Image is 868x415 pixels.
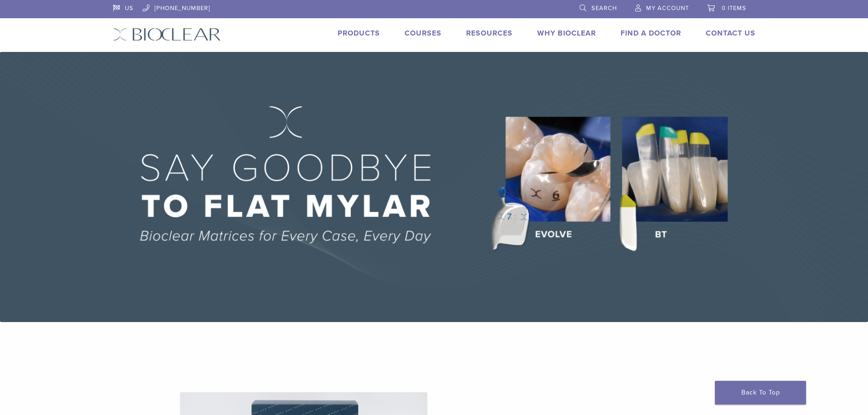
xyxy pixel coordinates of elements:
[338,29,380,38] a: Products
[113,28,221,41] img: Bioclear
[466,29,513,38] a: Resources
[706,29,755,38] a: Contact Us
[646,5,689,12] span: My Account
[537,29,596,38] a: Why Bioclear
[722,5,746,12] span: 0 items
[405,29,442,38] a: Courses
[621,29,681,38] a: Find A Doctor
[591,5,617,12] span: Search
[715,381,806,405] a: Back To Top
